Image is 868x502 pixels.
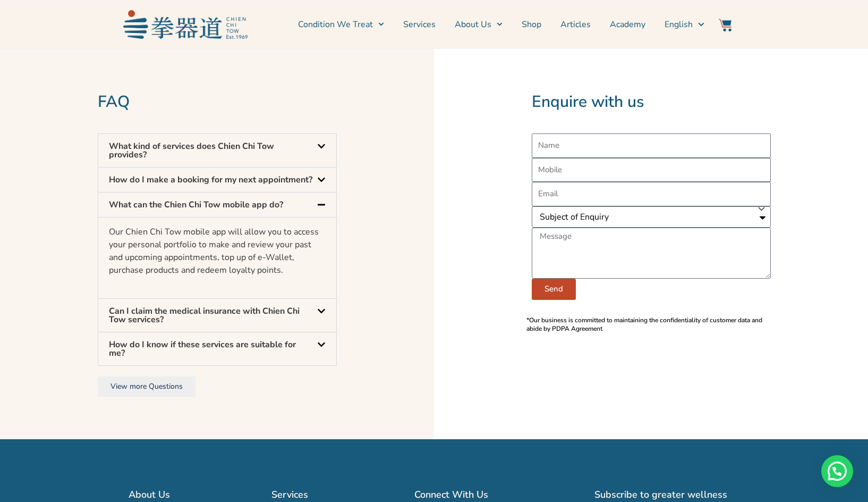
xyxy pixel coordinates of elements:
h2: FAQ [98,91,337,112]
nav: Menu [253,11,704,38]
span: Our Chien Chi Tow mobile app will allow you to access your personal portfolio to make and review ... [109,226,319,276]
span: English [665,18,693,31]
img: Website Icon-03 [719,19,731,31]
a: English [665,11,704,38]
input: Only numbers and phone characters (#, -, *, etc) are accepted. [532,158,771,182]
p: *Our business is committed to maintaining the confidentiality of customer data and abide by PDPA ... [526,316,776,333]
h2: Connect With Us [414,487,584,502]
span: Send [544,285,563,293]
a: Condition We Treat [298,11,384,38]
a: What kind of services does Chien Chi Tow provides? [109,140,274,161]
a: Can I claim the medical insurance with Chien Chi Tow services? [109,305,300,325]
a: Shop [522,11,541,38]
input: Email [532,182,771,206]
h2: Services [271,487,404,502]
div: Can I claim the medical insurance with Chien Chi Tow services? [98,299,336,332]
form: New Form [532,133,771,300]
a: How do I know if these services are suitable for me? [109,339,296,359]
a: About Us [455,11,503,38]
a: Articles [560,11,591,38]
input: Name [532,133,771,158]
div: How do I know if these services are suitable for me? [98,332,336,365]
button: Send [532,279,576,300]
h2: About Us [129,487,261,502]
div: What kind of services does Chien Chi Tow provides? [98,134,336,167]
a: Services [403,11,436,38]
a: How do I make a booking for my next appointment? [109,174,312,186]
a: What can the Chien Chi Tow mobile app do? [109,199,283,211]
a: Academy [610,11,645,38]
h2: Enquire with us [532,91,771,112]
div: What can the Chien Chi Tow mobile app do? [98,217,336,298]
span: View more Questions [110,381,183,391]
div: What can the Chien Chi Tow mobile app do? [98,193,336,217]
a: View more Questions [98,376,195,397]
div: How do I make a booking for my next appointment? [98,168,336,192]
h2: Subscribe to greater wellness [594,487,739,502]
